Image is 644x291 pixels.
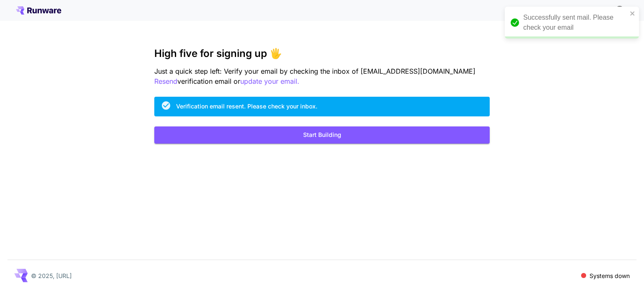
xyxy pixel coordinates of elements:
span: Just a quick step left: Verify your email by checking the inbox of [EMAIL_ADDRESS][DOMAIN_NAME] [154,67,475,75]
button: Start Building [154,126,490,144]
h3: High five for signing up 🖐️ [154,48,490,59]
button: Resend [154,76,177,87]
span: verification email or [177,77,240,85]
button: update your email. [240,76,299,87]
button: close [630,10,636,17]
button: In order to qualify for free credit, you need to sign up with a business email address and click ... [611,2,628,18]
p: © 2025, [URL] [31,271,72,280]
div: Verification email resent. Please check your inbox. [176,102,317,111]
p: Systems down [589,271,630,280]
div: Successfully sent mail. Please check your email [523,13,627,33]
